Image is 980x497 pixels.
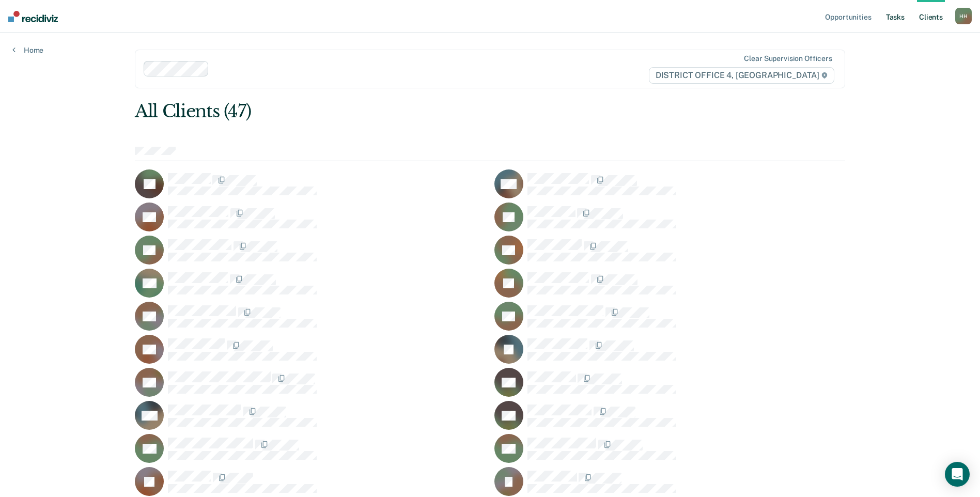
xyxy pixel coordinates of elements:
[8,11,58,22] img: Recidiviz
[945,462,970,487] div: Open Intercom Messenger
[744,54,832,63] div: Clear supervision officers
[955,8,972,24] button: HH
[649,67,834,84] span: DISTRICT OFFICE 4, [GEOGRAPHIC_DATA]
[12,45,43,55] a: Home
[955,8,972,24] div: H H
[135,101,703,122] div: All Clients (47)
